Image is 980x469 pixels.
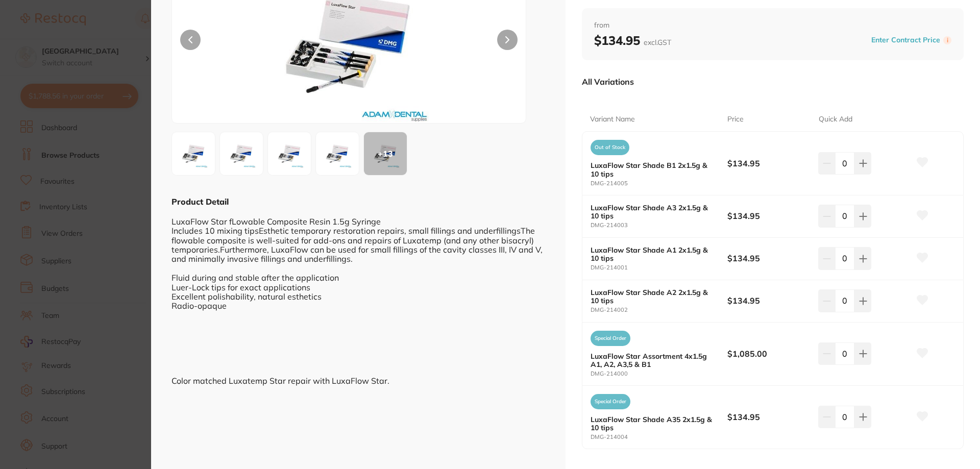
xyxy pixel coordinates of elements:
[271,135,308,172] img: MTQwMDUuanBn
[319,135,356,172] img: MTQwMDVfMi5qcGc
[591,331,630,346] span: Special Order
[591,288,714,305] b: LuxaFlow Star Shade A2 2x1.5g & 10 tips
[591,180,727,187] small: DMG-214005
[171,196,229,207] b: Product Detail
[868,35,943,45] button: Enter Contract Price
[591,394,630,409] span: Special Order
[223,135,260,172] img: MTQwMDRfMi5qcGc
[364,132,407,175] div: + 13
[591,352,714,368] b: LuxaFlow Star Assortment 4x1.5g A1, A2, A3,5 & B1
[594,20,951,31] span: from
[591,161,714,178] b: LuxaFlow Star Shade B1 2x1.5g & 10 tips
[591,415,714,432] b: LuxaFlow Star Shade A35 2x1.5g & 10 tips
[582,77,634,87] p: All Variations
[175,135,212,172] img: MTQwMDQuanBn
[591,371,727,377] small: DMG-214000
[727,158,810,169] b: $134.95
[591,204,714,220] b: LuxaFlow Star Shade A3 2x1.5g & 10 tips
[727,210,810,221] b: $134.95
[727,295,810,306] b: $134.95
[363,132,407,176] button: +13
[591,434,727,440] small: DMG-214004
[727,253,810,264] b: $134.95
[590,114,635,125] p: Variant Name
[594,33,671,48] b: $134.95
[819,114,852,125] p: Quick Add
[591,264,727,271] small: DMG-214001
[591,307,727,313] small: DMG-214002
[727,411,810,423] b: $134.95
[727,348,810,359] b: $1,085.00
[591,140,629,155] span: Out of Stock
[591,246,714,262] b: LuxaFlow Star Shade A1 2x1.5g & 10 tips
[644,38,671,47] span: excl. GST
[727,114,744,125] p: Price
[943,36,951,44] label: i
[591,222,727,229] small: DMG-214003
